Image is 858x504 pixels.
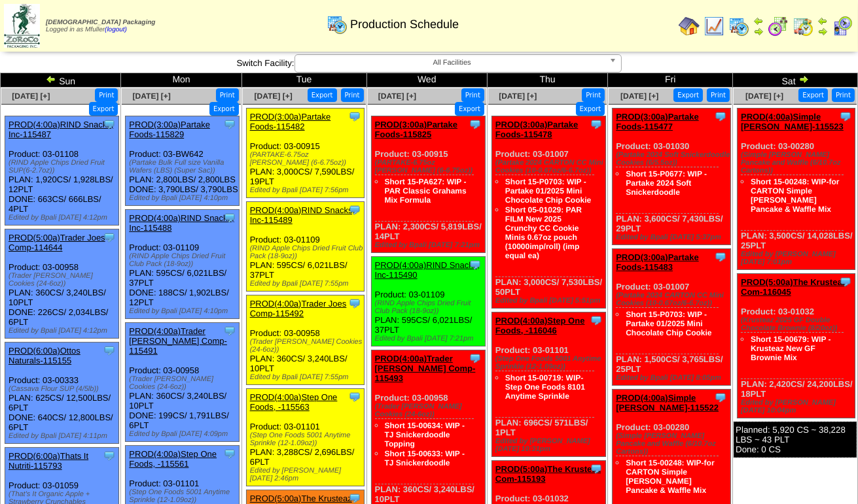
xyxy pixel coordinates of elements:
[375,120,457,139] a: PROD(3:00a)Partake Foods-115825
[741,151,855,175] div: (Simple [PERSON_NAME] Pancake and Waffle (6/10.7oz Cartons))
[327,14,348,35] img: calendarprod.gif
[375,159,485,175] div: (PARTAKE-6.75oz [PERSON_NAME] (6-6.75oz))
[250,299,347,318] a: PROD(4:00a)Trader Joes Comp-115492
[495,437,605,453] div: Edited by [PERSON_NAME] [DATE] 10:31pm
[707,88,730,102] button: Print
[613,249,730,386] div: Product: 03-01007 PLAN: 1,500CS / 3,765LBS / 25PLT
[798,74,809,84] img: arrowright.gif
[246,389,364,486] div: Product: 03-01101 PLAN: 3,288CS / 2,696LBS / 6PLT
[741,277,846,297] a: PROD(5:00a)The Krusteaz Com-116045
[576,102,605,116] button: Export
[495,355,605,371] div: (Step One Foods 5001 Anytime Sprinkle (12-1.09oz))
[738,109,855,270] div: Product: 03-00280 PLAN: 3,500CS / 14,028LBS / 25PLT
[455,102,484,116] button: Export
[95,88,118,102] button: Print
[9,214,118,222] div: Edited by Bpali [DATE] 4:12pm
[300,55,604,71] span: All Facilities
[793,16,813,37] img: calendarinout.gif
[714,110,727,123] img: Tooltip
[129,213,234,233] a: PROD(4:00a)RIND Snacks, Inc-115488
[385,449,465,467] a: Short 15-00633: WIP - TJ Snickerdoodle
[608,73,733,88] td: Fri
[129,430,239,438] div: Edited by Bpali [DATE] 4:09pm
[734,422,857,458] div: Planned: 5,920 CS ~ 38,228 LBS ~ 43 PLT Done: 0 CS
[9,272,118,288] div: (Trader [PERSON_NAME] Cookies (24-6oz))
[768,16,789,37] img: calendarblend.gif
[590,118,603,131] img: Tooltip
[223,118,236,131] img: Tooltip
[487,73,607,88] td: Thu
[751,177,839,214] a: Short 15-00248: WIP-for CARTON Simple [PERSON_NAME] Pancake & Waffle Mix
[375,299,485,315] div: (RIND Apple Chips Dried Fruit Club Pack (18-9oz))
[348,297,361,310] img: Tooltip
[620,92,658,101] a: [DATE] [+]
[375,241,485,249] div: Edited by Bpali [DATE] 7:21pm
[385,421,465,448] a: Short 15-00634: WIP - TJ Snickerdoodle Topping
[832,16,853,37] img: calendarcustomer.gif
[469,118,482,131] img: Tooltip
[350,18,459,31] span: Production Schedule
[46,74,56,84] img: arrowleft.gif
[250,244,364,260] div: (RIND Apple Chips Dried Fruit Club Pack (18-9oz))
[105,26,127,33] a: (logout)
[126,323,240,442] div: Product: 03-00958 PLAN: 360CS / 3,240LBS / 10PLT DONE: 199CS / 1,791LBS / 6PLT
[499,92,537,101] a: [DATE] [+]
[505,177,591,205] a: Short 15-P0703: WIP - Partake 01/2025 Mini Chocolate Chip Cookie
[616,374,730,382] div: Edited by Bpali [DATE] 8:05pm
[348,110,361,123] img: Tooltip
[505,205,582,260] a: Short 05-01029: PAR FILM New 2025 Crunchy CC Cookie Minis 0.67oz pouch (10000imp/roll) (imp equal...
[5,116,119,226] div: Product: 03-01108 PLAN: 1,920CS / 1,928LBS / 12PLT DONE: 663CS / 666LBS / 4PLT
[9,385,118,393] div: (Cassava Flour SUP (4/5lb))
[250,205,355,225] a: PROD(4:00a)RIND Snacks, Inc-115489
[505,373,585,401] a: Short 15-00719: WIP- Step One Foods 8101 Anytime Sprinkle
[728,16,749,37] img: calendarprod.gif
[378,92,416,101] span: [DATE] [+]
[741,316,855,332] div: (Krusteaz 2025 GF Double Chocolate Brownie (8/20oz))
[461,88,484,102] button: Print
[9,159,118,175] div: (RIND Apple Chips Dried Fruit SUP(6-2.7oz))
[495,159,605,175] div: (Partake 2024 CARTON CC Mini Cookies (10-0.67oz/6-6.7oz))
[126,210,240,319] div: Product: 03-01109 PLAN: 595CS / 6,021LBS / 37PLT DONE: 188CS / 1,902LBS / 12PLT
[246,295,364,385] div: Product: 03-00958 PLAN: 360CS / 3,240LBS / 10PLT
[798,88,828,102] button: Export
[133,92,171,101] a: [DATE] [+]
[223,211,236,224] img: Tooltip
[246,109,364,198] div: Product: 03-00915 PLAN: 3,000CS / 7,590LBS / 19PLT
[126,116,240,206] div: Product: 03-BW642 PLAN: 2,800LBS / 2,800LBS DONE: 3,790LBS / 3,790LBS
[255,92,293,101] a: [DATE] [+]
[9,451,88,471] a: PROD(6:00a)Thats It Nutriti-115793
[679,16,700,37] img: home.gif
[375,335,485,343] div: Edited by Bpali [DATE] 7:21pm
[250,280,364,288] div: Edited by Bpali [DATE] 7:55pm
[753,16,764,26] img: arrowleft.gif
[741,250,855,266] div: Edited by [PERSON_NAME] [DATE] 7:01pm
[9,120,113,139] a: PROD(4:00a)RIND Snacks, Inc-115487
[745,92,783,101] a: [DATE] [+]
[241,73,366,88] td: Tue
[12,92,50,101] span: [DATE] [+]
[250,151,364,167] div: (PARTAKE-6.75oz [PERSON_NAME] (6-6.75oz))
[582,88,605,102] button: Print
[1,73,121,88] td: Sun
[9,233,105,252] a: PROD(5:00a)Trader Joes Comp-114644
[9,432,118,440] div: Edited by Bpali [DATE] 4:11pm
[839,275,852,288] img: Tooltip
[673,88,703,102] button: Export
[348,203,361,216] img: Tooltip
[209,102,239,116] button: Export
[103,118,116,131] img: Tooltip
[5,229,119,339] div: Product: 03-00958 PLAN: 360CS / 3,240LBS / 10PLT DONE: 226CS / 2,034LBS / 6PLT
[129,120,210,139] a: PROD(3:00a)Partake Foods-115829
[250,467,364,482] div: Edited by [PERSON_NAME] [DATE] 2:46pm
[375,403,485,418] div: (Trader [PERSON_NAME] Cookies (24-6oz))
[216,88,239,102] button: Print
[613,109,730,245] div: Product: 03-01030 PLAN: 3,600CS / 7,430LBS / 29PLT
[741,399,855,414] div: Edited by [PERSON_NAME] [DATE] 10:04pm
[495,297,605,305] div: Edited by Bpali [DATE] 5:51pm
[590,462,603,475] img: Tooltip
[5,343,119,444] div: Product: 03-00333 PLAN: 625CS / 12,500LBS / 6PLT DONE: 640CS / 12,800LBS / 6PLT
[250,431,364,447] div: (Step One Foods 5001 Anytime Sprinkle (12-1.09oz))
